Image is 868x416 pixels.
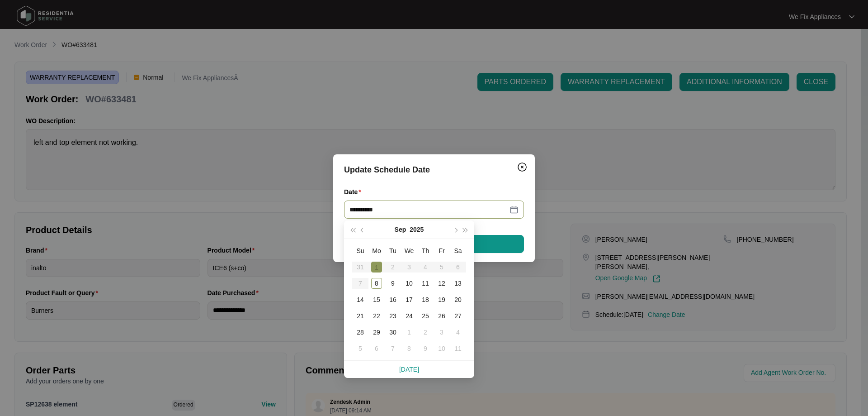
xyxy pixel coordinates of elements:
[404,311,415,321] div: 24
[453,327,463,338] div: 4
[385,292,401,308] td: 2025-09-16
[355,343,366,354] div: 5
[450,324,466,340] td: 2025-10-04
[417,324,434,340] td: 2025-10-02
[410,220,424,239] button: 2025
[515,160,529,174] button: Close
[371,327,382,338] div: 29
[420,294,431,305] div: 18
[385,243,401,259] th: Tu
[399,366,419,373] a: [DATE]
[420,278,431,289] div: 11
[450,308,466,324] td: 2025-09-27
[434,340,450,357] td: 2025-10-10
[349,205,508,215] input: Date
[401,275,417,292] td: 2025-09-10
[371,294,382,305] div: 15
[436,327,447,338] div: 3
[387,327,398,338] div: 30
[355,294,366,305] div: 14
[450,340,466,357] td: 2025-10-11
[371,343,382,354] div: 6
[450,243,466,259] th: Sa
[436,278,447,289] div: 12
[401,243,417,259] th: We
[355,327,366,338] div: 28
[434,308,450,324] td: 2025-09-26
[450,292,466,308] td: 2025-09-20
[404,327,415,338] div: 1
[385,340,401,357] td: 2025-10-07
[453,278,463,289] div: 13
[453,294,463,305] div: 20
[434,292,450,308] td: 2025-09-19
[352,292,368,308] td: 2025-09-14
[401,292,417,308] td: 2025-09-17
[417,243,434,259] th: Th
[434,324,450,340] td: 2025-10-03
[434,243,450,259] th: Fr
[368,308,385,324] td: 2025-09-22
[436,294,447,305] div: 19
[420,343,431,354] div: 9
[387,294,398,305] div: 16
[436,343,447,354] div: 10
[352,324,368,340] td: 2025-09-28
[385,308,401,324] td: 2025-09-23
[417,292,434,308] td: 2025-09-18
[368,292,385,308] td: 2025-09-15
[404,343,415,354] div: 8
[450,275,466,292] td: 2025-09-13
[401,324,417,340] td: 2025-10-01
[420,311,431,321] div: 25
[417,308,434,324] td: 2025-09-25
[404,294,415,305] div: 17
[368,340,385,357] td: 2025-10-06
[387,311,398,321] div: 23
[387,278,398,289] div: 9
[401,340,417,357] td: 2025-10-08
[352,243,368,259] th: Su
[368,243,385,259] th: Mo
[368,324,385,340] td: 2025-09-29
[453,311,463,321] div: 27
[352,340,368,357] td: 2025-10-05
[355,311,366,321] div: 21
[352,308,368,324] td: 2025-09-21
[344,187,365,196] label: Date
[395,220,406,239] button: Sep
[434,275,450,292] td: 2025-09-12
[453,343,463,354] div: 11
[420,327,431,338] div: 2
[417,340,434,357] td: 2025-10-09
[371,311,382,321] div: 22
[385,275,401,292] td: 2025-09-09
[517,162,528,172] img: closeCircle
[371,278,382,289] div: 8
[436,311,447,321] div: 26
[417,275,434,292] td: 2025-09-11
[387,343,398,354] div: 7
[404,278,415,289] div: 10
[344,163,524,176] div: Update Schedule Date
[401,308,417,324] td: 2025-09-24
[368,275,385,292] td: 2025-09-08
[385,324,401,340] td: 2025-09-30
